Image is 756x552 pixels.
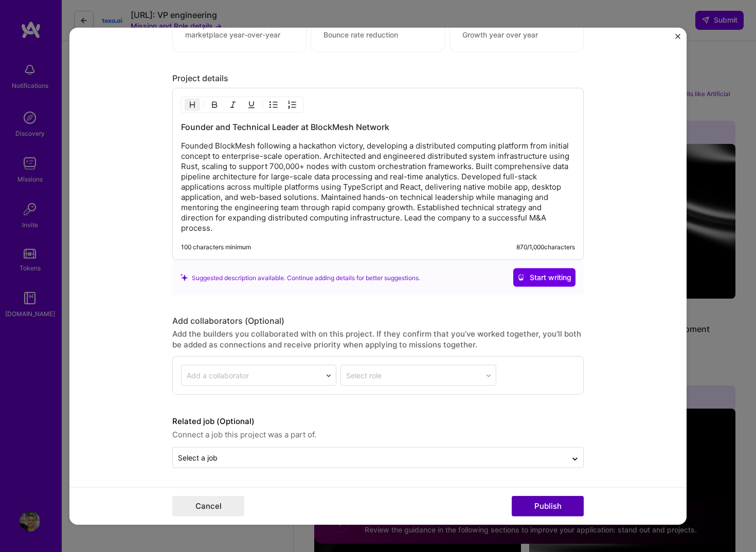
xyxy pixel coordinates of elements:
[517,272,571,283] span: Start writing
[512,495,584,516] button: Publish
[247,101,256,109] img: Underline
[210,101,219,109] img: Bold
[181,272,420,283] div: Suggested description available. Continue adding details for better suggestions.
[513,268,575,287] button: Start writing
[229,101,237,109] img: Italic
[262,99,263,111] img: Divider
[181,274,188,281] i: icon SuggestedTeams
[178,452,218,463] div: Select a job
[172,328,584,350] div: Add the builders you collaborated with on this project. If they confirm that you’ve worked togeth...
[203,99,204,111] img: Divider
[181,243,251,251] div: 100 characters minimum
[172,316,584,326] div: Add collaborators (Optional)
[172,73,584,84] div: Project details
[675,34,680,45] button: Close
[326,373,332,379] img: drop icon
[172,495,244,516] button: Cancel
[288,101,296,109] img: OL
[187,370,249,381] div: Add a collaborator
[181,141,575,233] p: Founded BlockMesh following a hackathon victory, developing a distributed computing platform from...
[188,101,196,109] img: Heading
[269,101,278,109] img: UL
[172,429,584,441] span: Connect a job this project was a part of.
[517,274,525,281] i: icon CrystalBallWhite
[172,415,584,428] label: Related job (Optional)
[181,121,575,133] h3: Founder and Technical Leader at BlockMesh Network
[516,243,575,251] div: 870 / 1,000 characters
